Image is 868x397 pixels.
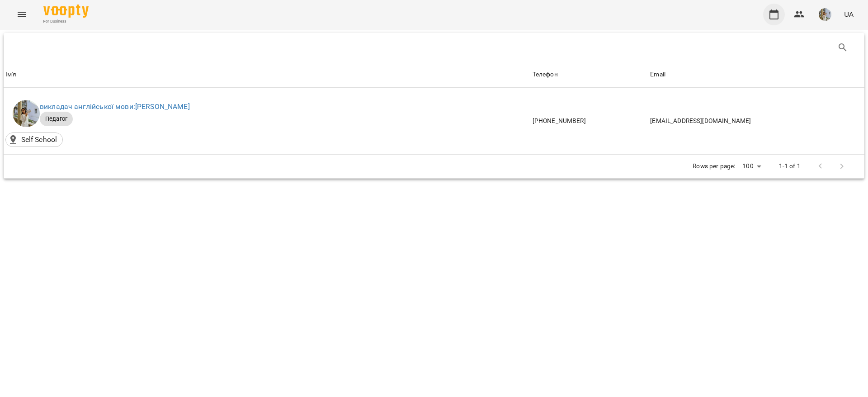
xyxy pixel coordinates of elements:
[533,69,558,80] div: Телефон
[531,88,649,155] td: [PHONE_NUMBER]
[840,6,857,23] button: UA
[739,160,764,173] div: 100
[43,19,89,24] span: For Business
[5,69,17,80] div: Ім'я
[5,69,529,80] span: Ім'я
[533,69,647,80] span: Телефон
[844,9,854,19] span: UA
[819,8,831,21] img: 2693ff5fab4ac5c18e9886587ab8f966.jpg
[4,33,864,62] div: Table Toolbar
[11,4,33,25] button: Menu
[650,69,665,80] div: Sort
[779,162,801,171] p: 1-1 of 1
[650,69,863,80] span: Email
[5,132,63,147] div: Self School()
[40,115,73,123] span: Педагог
[5,69,17,80] div: Sort
[40,102,190,111] a: викладач англійської мови:[PERSON_NAME]
[13,100,40,127] img: Ковтун Анастасія Сергіїівна
[693,162,735,171] p: Rows per page:
[533,69,558,80] div: Sort
[832,37,854,58] button: Пошук
[21,134,57,145] p: Self School
[650,69,665,80] div: Email
[43,5,89,18] img: Voopty Logo
[648,88,864,155] td: [EMAIL_ADDRESS][DOMAIN_NAME]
